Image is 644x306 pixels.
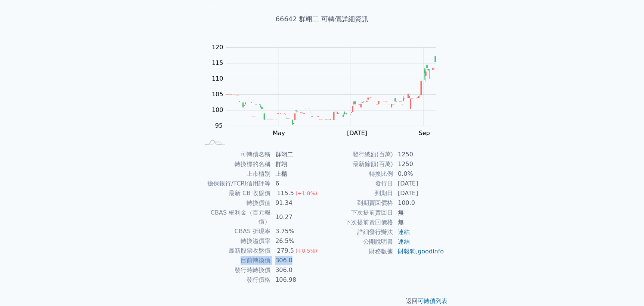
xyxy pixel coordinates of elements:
[393,150,445,159] td: 1250
[199,159,271,169] td: 轉換標的名稱
[398,228,410,235] a: 連結
[212,107,223,114] tspan: 100
[393,169,445,179] td: 0.0%
[322,150,393,159] td: 發行總額(百萬)
[226,56,436,124] g: Series
[322,169,393,179] td: 轉換比例
[208,44,447,152] g: Chart
[322,237,393,247] td: 公開說明書
[199,169,271,179] td: 上市櫃別
[191,297,453,306] p: 返回
[393,218,445,227] td: 無
[393,247,445,256] td: ,
[393,208,445,218] td: 無
[271,236,322,246] td: 26.5%
[199,265,271,275] td: 發行時轉換價
[199,179,271,188] td: 擔保銀行/TCRI信用評等
[322,188,393,198] td: 到期日
[215,122,223,129] tspan: 95
[271,169,322,179] td: 上櫃
[199,256,271,265] td: 目前轉換價
[322,179,393,188] td: 發行日
[322,198,393,208] td: 到期賣回價格
[398,248,416,255] a: 財報狗
[212,75,223,82] tspan: 110
[295,190,317,196] span: (+1.8%)
[271,198,322,208] td: 91.34
[199,188,271,198] td: 最新 CB 收盤價
[271,265,322,275] td: 306.0
[322,208,393,218] td: 下次提前賣回日
[322,247,393,256] td: 財務數據
[199,150,271,159] td: 可轉債名稱
[295,248,317,254] span: (+0.5%)
[199,275,271,285] td: 發行價格
[271,275,322,285] td: 106.98
[271,159,322,169] td: 群翊
[393,198,445,208] td: 100.0
[347,130,367,137] tspan: [DATE]
[393,159,445,169] td: 1250
[275,189,295,198] div: 115.5
[418,297,448,305] a: 可轉債列表
[322,159,393,169] td: 最新餘額(百萬)
[212,60,223,67] tspan: 115
[273,130,285,137] tspan: May
[212,91,223,98] tspan: 105
[199,198,271,208] td: 轉換價值
[419,130,430,137] tspan: Sep
[393,179,445,188] td: [DATE]
[271,256,322,265] td: 306.0
[199,236,271,246] td: 轉換溢價率
[271,208,322,227] td: 10.27
[393,188,445,198] td: [DATE]
[322,218,393,227] td: 下次提前賣回價格
[199,208,271,227] td: CBAS 權利金（百元報價）
[199,227,271,236] td: CBAS 折現率
[271,179,322,188] td: 6
[191,14,453,24] h1: 66642 群翊二 可轉債詳細資訊
[212,44,223,51] tspan: 120
[199,246,271,256] td: 最新股票收盤價
[275,246,295,255] div: 279.5
[271,150,322,159] td: 群翊二
[398,238,410,245] a: 連結
[322,227,393,237] td: 詳細發行辦法
[418,248,444,255] a: goodinfo
[271,227,322,236] td: 3.75%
